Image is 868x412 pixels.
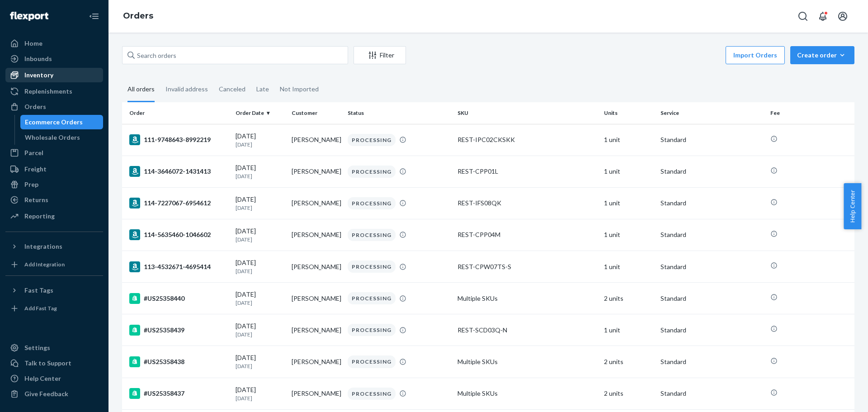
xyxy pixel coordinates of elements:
[288,346,344,378] td: [PERSON_NAME]
[348,166,396,178] div: PROCESSING
[458,199,597,208] div: REST-IFS08QK
[660,135,763,144] p: Standard
[660,389,763,398] p: Standard
[236,385,284,402] div: [DATE]
[5,301,103,316] a: Add Fast Tag
[5,52,103,66] a: Inbounds
[600,124,656,156] td: 1 unit
[454,283,600,314] td: Multiple SKUs
[24,54,52,63] div: Inbounds
[600,251,656,283] td: 1 unit
[726,46,785,64] button: Import Orders
[129,198,228,208] div: 114-7227067-6954612
[24,304,57,312] div: Add Fast Tag
[24,389,68,398] div: Give Feedback
[256,77,269,101] div: Late
[236,236,284,243] p: [DATE]
[354,46,406,64] button: Filter
[458,167,597,176] div: REST-CPP01L
[790,46,854,64] button: Create order
[344,102,454,124] th: Status
[85,7,103,25] button: Close Navigation
[129,388,228,399] div: #US25358437
[123,11,153,21] a: Orders
[24,148,43,157] div: Parcel
[844,183,861,229] button: Help Center
[288,156,344,187] td: [PERSON_NAME]
[236,353,284,370] div: [DATE]
[657,102,767,124] th: Service
[236,163,284,180] div: [DATE]
[814,7,832,25] button: Open notifications
[600,314,656,346] td: 1 unit
[236,132,284,148] div: [DATE]
[458,230,597,239] div: REST-CPP04M
[5,371,103,386] a: Help Center
[219,77,245,101] div: Canceled
[24,180,38,189] div: Prep
[236,290,284,307] div: [DATE]
[10,12,48,21] img: Flexport logo
[454,102,600,124] th: SKU
[5,162,103,176] a: Freight
[600,283,656,314] td: 2 units
[600,187,656,219] td: 1 unit
[24,87,72,96] div: Replenishments
[660,294,763,303] p: Standard
[232,102,288,124] th: Order Date
[5,193,103,207] a: Returns
[129,293,228,304] div: #US25358440
[5,84,103,99] a: Replenishments
[288,219,344,251] td: [PERSON_NAME]
[25,133,80,142] div: Wholesale Orders
[24,212,55,221] div: Reporting
[129,229,228,240] div: 114-5635460-1046602
[236,141,284,148] p: [DATE]
[600,346,656,378] td: 2 units
[5,341,103,355] a: Settings
[660,326,763,335] p: Standard
[288,314,344,346] td: [PERSON_NAME]
[288,283,344,314] td: [PERSON_NAME]
[129,325,228,336] div: #US25358439
[24,165,47,174] div: Freight
[292,109,340,117] div: Customer
[348,355,396,368] div: PROCESSING
[20,115,104,129] a: Ecommerce Orders
[660,230,763,239] p: Standard
[129,166,228,177] div: 114-3646072-1431413
[236,331,284,338] p: [DATE]
[24,242,62,251] div: Integrations
[354,51,406,60] div: Filter
[24,102,46,111] div: Orders
[5,68,103,82] a: Inventory
[600,219,656,251] td: 1 unit
[129,261,228,272] div: 113-4532671-4695414
[236,172,284,180] p: [DATE]
[236,227,284,243] div: [DATE]
[24,343,50,352] div: Settings
[236,258,284,275] div: [DATE]
[236,322,284,338] div: [DATE]
[348,197,396,209] div: PROCESSING
[5,239,103,254] button: Integrations
[458,262,597,271] div: REST-CPW07TS-S
[288,124,344,156] td: [PERSON_NAME]
[458,135,597,144] div: REST-IPC02CKSKK
[348,229,396,241] div: PROCESSING
[129,356,228,367] div: #US25358438
[348,292,396,304] div: PROCESSING
[5,209,103,223] a: Reporting
[660,357,763,366] p: Standard
[348,260,396,273] div: PROCESSING
[348,324,396,336] div: PROCESSING
[129,134,228,145] div: 111-9748643-8992219
[5,257,103,272] a: Add Integration
[454,378,600,409] td: Multiple SKUs
[288,251,344,283] td: [PERSON_NAME]
[24,195,48,204] div: Returns
[5,283,103,298] button: Fast Tags
[127,77,155,102] div: All orders
[236,394,284,402] p: [DATE]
